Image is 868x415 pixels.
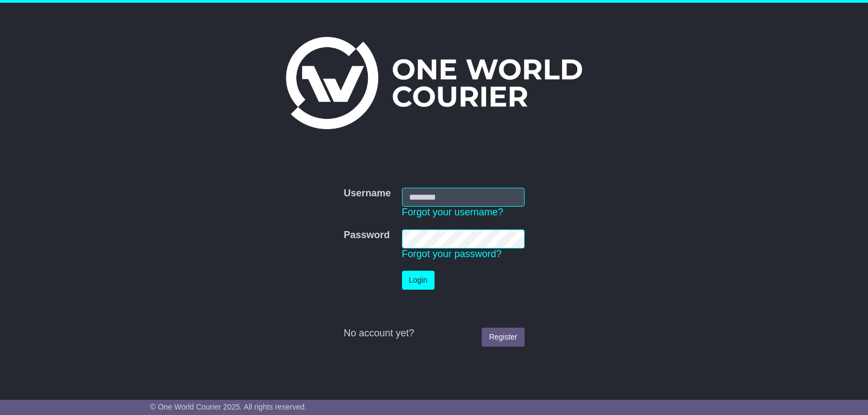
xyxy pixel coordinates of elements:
[150,403,307,411] span: © One World Courier 2025. All rights reserved.
[343,229,390,241] label: Password
[402,248,502,259] a: Forgot your password?
[343,328,524,340] div: No account yet?
[402,271,435,290] button: Login
[482,328,524,347] a: Register
[402,207,503,218] a: Forgot your username?
[286,37,582,129] img: One World
[343,188,391,200] label: Username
